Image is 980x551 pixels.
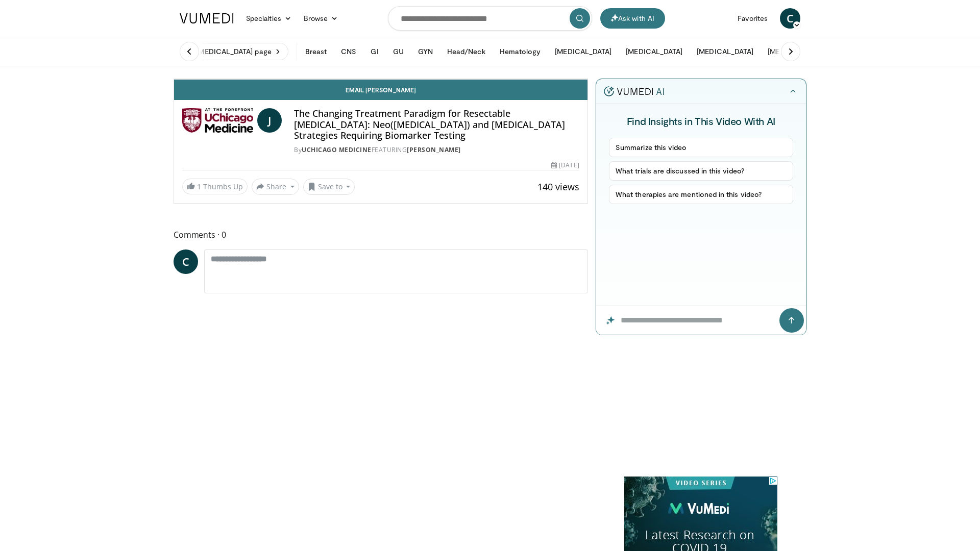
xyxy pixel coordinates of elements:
[303,179,355,195] button: Save to
[302,145,372,154] a: UChicago Medicine
[174,43,288,60] a: Visit [MEDICAL_DATA] page
[335,41,362,62] button: CNS
[551,161,579,170] div: [DATE]
[174,80,587,100] a: Email [PERSON_NAME]
[299,41,333,62] button: Breast
[364,41,384,62] button: GI
[174,249,198,274] a: C
[780,8,800,29] a: C
[298,8,345,29] a: Browse
[609,138,793,157] button: Summarize this video
[624,343,777,470] iframe: Advertisement
[537,181,579,193] span: 140 views
[609,114,793,128] h4: Find Insights in This Video With AI
[197,182,201,191] span: 1
[407,145,461,154] a: [PERSON_NAME]
[731,8,774,29] a: Favorites
[691,41,759,62] button: [MEDICAL_DATA]
[609,185,793,204] button: What therapies are mentioned in this video?
[609,161,793,181] button: What trials are discussed in this video?
[252,179,299,195] button: Share
[441,41,492,62] button: Head/Neck
[494,41,547,62] button: Hematology
[549,41,618,62] button: [MEDICAL_DATA]
[174,228,588,241] span: Comments 0
[762,41,830,62] button: [MEDICAL_DATA]
[412,41,439,62] button: GYN
[604,86,664,96] img: vumedi-ai-logo.v2.svg
[620,41,689,62] button: [MEDICAL_DATA]
[388,6,592,31] input: Search topics, interventions
[387,41,410,62] button: GU
[240,8,298,29] a: Specialties
[257,108,282,133] a: J
[182,179,248,194] a: 1 Thumbs Up
[182,108,253,133] img: UChicago Medicine
[600,8,665,29] button: Ask with AI
[294,145,579,155] div: By FEATURING
[596,306,806,335] input: Question for the AI
[294,108,579,141] h4: The Changing Treatment Paradigm for Resectable [MEDICAL_DATA]: Neo([MEDICAL_DATA]) and [MEDICAL_D...
[180,13,234,23] img: VuMedi Logo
